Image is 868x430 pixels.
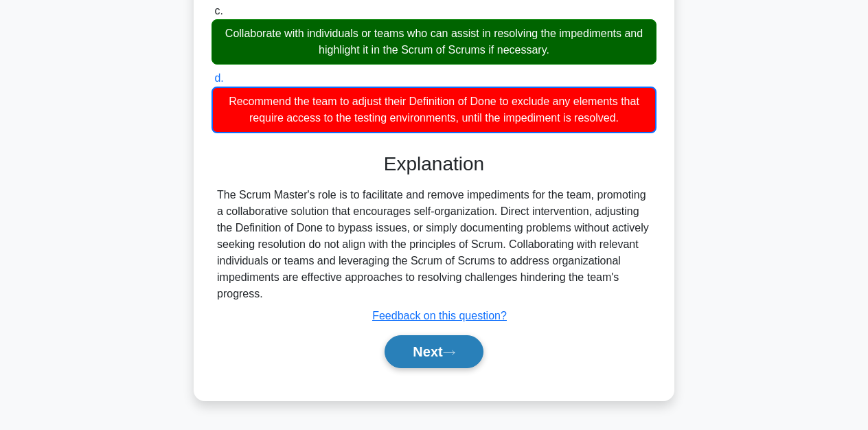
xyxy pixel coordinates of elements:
div: The Scrum Master's role is to facilitate and remove impediments for the team, promoting a collabo... [217,187,651,302]
h3: Explanation [220,152,648,176]
div: Recommend the team to adjust their Definition of Done to exclude any elements that require access... [212,87,656,133]
button: Next [385,335,483,368]
span: c. [214,5,222,16]
span: d. [214,72,223,84]
div: Collaborate with individuals or teams who can assist in resolving the impediments and highlight i... [212,19,656,65]
a: Feedback on this question? [372,310,507,321]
